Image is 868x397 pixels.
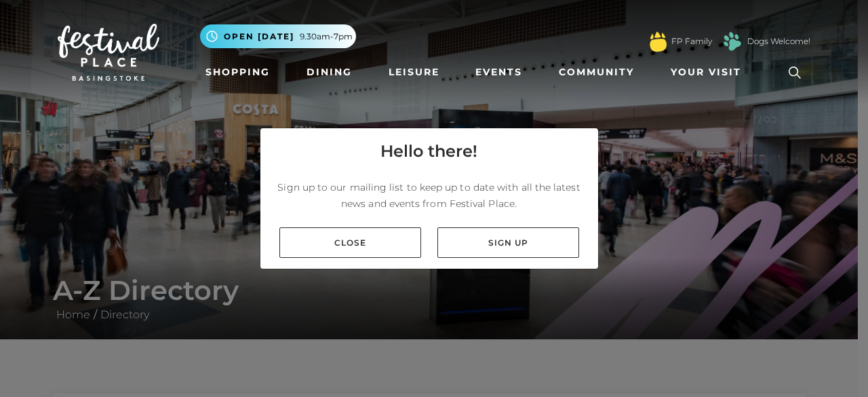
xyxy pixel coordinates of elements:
h4: Hello there! [380,139,477,164]
span: 9.30am-7pm [300,31,353,43]
button: Open [DATE] 9.30am-7pm [200,24,356,48]
a: Shopping [200,60,275,85]
span: Your Visit [671,65,741,79]
a: Your Visit [665,60,753,85]
a: Leisure [383,60,445,85]
a: FP Family [671,35,712,48]
a: Events [470,60,528,85]
a: Sign up [437,227,579,258]
a: Close [279,227,421,258]
img: Festival Place Logo [58,24,159,81]
p: Sign up to our mailing list to keep up to date with all the latest news and events from Festival ... [271,179,587,212]
a: Community [553,60,639,85]
a: Dining [301,60,357,85]
span: Open [DATE] [224,31,294,43]
a: Dogs Welcome! [747,35,810,48]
